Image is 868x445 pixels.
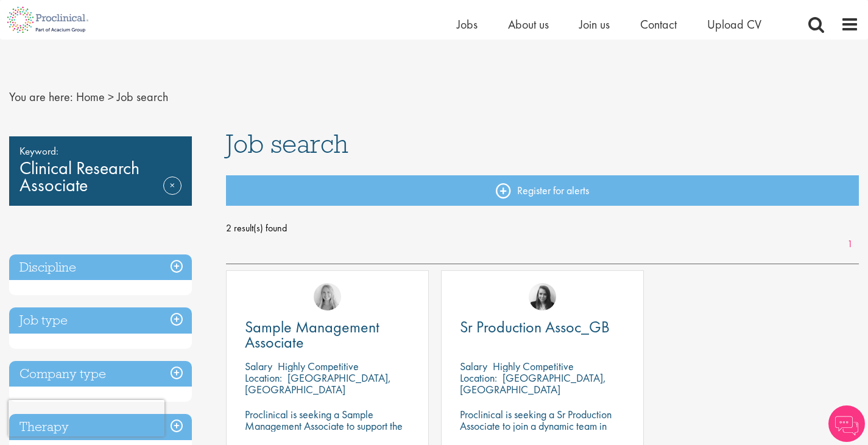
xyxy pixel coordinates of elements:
div: Clinical Research Associate [9,136,192,206]
h3: Job type [9,307,192,334]
p: Proclinical is seeking a Sr Production Associate to join a dynamic team in [GEOGRAPHIC_DATA]. [460,408,625,443]
span: Location: [460,371,497,385]
img: Shannon Briggs [314,283,341,310]
p: [GEOGRAPHIC_DATA], [GEOGRAPHIC_DATA] [460,371,606,396]
a: Sr Production Assoc_GB [460,320,625,335]
iframe: reCAPTCHA [9,400,164,436]
span: Salary [460,359,487,373]
a: Sample Management Associate [245,320,410,350]
a: Join us [579,16,610,32]
span: You are here: [9,89,73,105]
a: About us [508,16,549,32]
p: Highly Competitive [278,359,359,373]
span: Job search [226,127,348,160]
span: Sr Production Assoc_GB [460,317,610,337]
h3: Discipline [9,254,192,281]
p: [GEOGRAPHIC_DATA], [GEOGRAPHIC_DATA] [245,371,391,396]
a: Jobs [457,16,478,32]
span: Sample Management Associate [245,317,379,352]
a: Upload CV [707,16,761,32]
img: Terri-Anne Gray [529,283,556,310]
a: 1 [841,237,859,251]
span: Keyword: [19,142,182,159]
h3: Company type [9,361,192,387]
a: Remove [163,177,182,212]
p: Highly Competitive [493,359,574,373]
span: Job search [117,89,168,105]
a: Contact [640,16,677,32]
a: breadcrumb link [76,89,105,105]
span: Location: [245,371,282,385]
span: 2 result(s) found [226,219,859,237]
a: Register for alerts [226,175,859,206]
span: Salary [245,359,272,373]
span: > [108,89,114,105]
img: Chatbot [828,405,865,442]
